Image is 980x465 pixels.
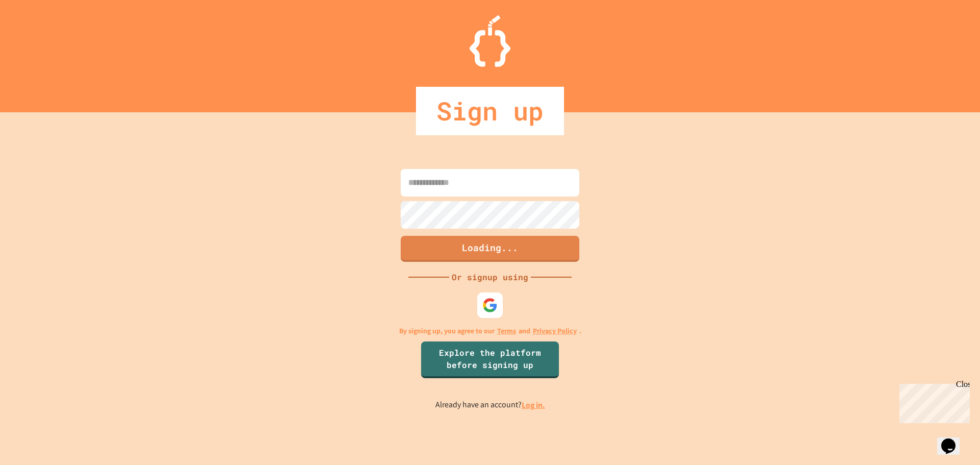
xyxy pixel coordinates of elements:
a: Log in. [522,400,545,410]
button: Loading... [401,236,579,262]
iframe: chat widget [937,424,970,455]
img: Logo.svg [470,15,510,67]
div: Chat with us now!Close [4,4,70,65]
div: Sign up [416,87,564,135]
p: Already have an account? [435,399,545,411]
a: Explore the platform before signing up [421,341,559,378]
div: Or signup using [449,271,531,283]
iframe: chat widget [895,380,970,423]
img: google-icon.svg [482,298,498,313]
a: Privacy Policy [533,326,577,336]
p: By signing up, you agree to our and . [399,326,581,336]
a: Terms [497,326,516,336]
